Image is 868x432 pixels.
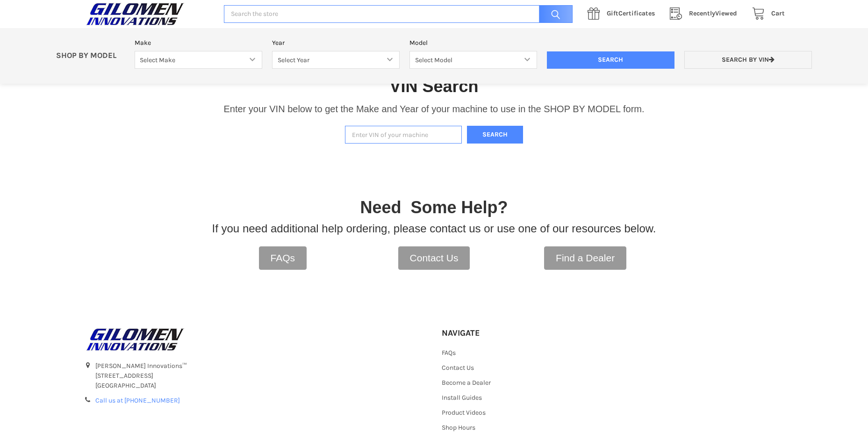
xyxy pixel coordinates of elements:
[534,5,573,23] input: Search
[689,9,737,17] span: Viewed
[607,9,618,17] span: Gift
[442,328,546,338] h5: Navigate
[345,126,462,144] input: Enter VIN of your machine
[409,38,537,48] label: Model
[684,51,812,69] a: Search by VIN
[398,246,470,270] a: Contact Us
[212,220,656,237] p: If you need additional help ordering, please contact us or use one of our resources below.
[135,38,262,48] label: Make
[582,8,665,20] a: GiftCertificates
[747,8,785,20] a: Cart
[95,361,426,390] address: [PERSON_NAME] Innovations™ [STREET_ADDRESS] [GEOGRAPHIC_DATA]
[547,51,674,69] input: Search
[84,328,187,351] img: GILOMEN INNOVATIONS
[607,9,655,17] span: Certificates
[84,328,427,351] a: GILOMEN INNOVATIONS
[442,409,486,417] a: Product Videos
[442,424,475,432] a: Shop Hours
[224,5,573,23] input: Search the store
[51,51,130,61] p: SHOP BY MODEL
[467,126,523,144] button: Search
[442,394,482,402] a: Install Guides
[389,76,478,97] h1: VIN Search
[223,102,644,116] p: Enter your VIN below to get the Make and Year of your machine to use in the SHOP BY MODEL form.
[272,38,400,48] label: Year
[442,364,474,372] a: Contact Us
[771,9,785,17] span: Cart
[84,2,187,26] img: GILOMEN INNOVATIONS
[84,2,214,26] a: GILOMEN INNOVATIONS
[442,349,456,357] a: FAQs
[442,379,491,387] a: Become a Dealer
[689,9,715,17] span: Recently
[544,246,626,270] a: Find a Dealer
[665,8,747,20] a: RecentlyViewed
[95,396,180,404] a: Call us at [PHONE_NUMBER]
[360,195,508,220] p: Need Some Help?
[259,246,307,270] a: FAQs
